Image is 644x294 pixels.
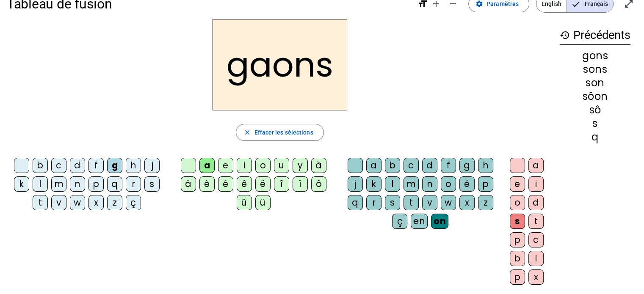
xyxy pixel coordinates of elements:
div: ê [237,176,252,192]
div: v [422,195,437,210]
div: c [51,158,66,173]
div: g [459,158,475,173]
div: l [528,251,544,266]
div: c [404,158,419,173]
div: p [88,176,104,192]
div: û [237,195,252,210]
div: r [126,176,141,192]
div: s [144,176,160,192]
div: n [70,176,85,192]
div: ô [311,176,326,192]
div: n [422,176,437,192]
button: Effacer les sélections [236,124,323,141]
div: x [528,269,544,285]
div: ç [126,195,141,210]
div: e [510,176,525,192]
div: u [274,158,289,173]
div: c [528,232,544,247]
div: h [126,158,141,173]
div: d [528,195,544,210]
div: gons [560,51,630,61]
div: à [311,158,326,173]
div: l [385,176,400,192]
div: son [560,78,630,88]
div: â [181,176,196,192]
div: t [404,195,419,210]
div: t [33,195,48,210]
div: x [88,195,104,210]
div: on [431,214,448,229]
div: t [528,214,544,229]
div: ï [293,176,308,192]
div: g [107,158,122,173]
div: sô [560,105,630,115]
div: b [33,158,48,173]
div: è [199,176,215,192]
div: o [441,176,456,192]
div: v [51,195,66,210]
div: a [528,158,544,173]
h2: gaons [213,19,347,110]
div: m [404,176,419,192]
div: d [70,158,85,173]
div: q [560,132,630,142]
div: k [14,176,29,192]
div: b [510,251,525,266]
div: p [510,269,525,285]
div: m [51,176,66,192]
div: é [459,176,475,192]
div: j [348,176,363,192]
div: d [422,158,437,173]
div: o [255,158,271,173]
div: k [366,176,381,192]
div: l [33,176,48,192]
div: sons [560,64,630,74]
div: q [348,195,363,210]
div: q [107,176,122,192]
h3: Précédents [560,26,630,45]
div: f [441,158,456,173]
div: s [510,214,525,229]
div: ü [255,195,271,210]
div: ç [392,214,407,229]
div: î [274,176,289,192]
div: ë [255,176,271,192]
div: z [478,195,493,210]
div: w [70,195,85,210]
div: j [144,158,160,173]
div: p [510,232,525,247]
div: p [478,176,493,192]
mat-icon: history [560,30,570,40]
span: Effacer les sélections [254,127,313,137]
div: i [528,176,544,192]
mat-icon: close [243,129,251,136]
div: x [459,195,475,210]
div: é [218,176,233,192]
div: en [411,214,428,229]
div: w [441,195,456,210]
div: h [478,158,493,173]
div: b [385,158,400,173]
div: y [293,158,308,173]
div: s [560,118,630,129]
div: o [510,195,525,210]
div: sôon [560,91,630,102]
div: z [107,195,122,210]
div: e [218,158,233,173]
div: r [366,195,381,210]
div: s [385,195,400,210]
div: a [366,158,381,173]
div: f [88,158,104,173]
div: i [237,158,252,173]
div: a [199,158,215,173]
